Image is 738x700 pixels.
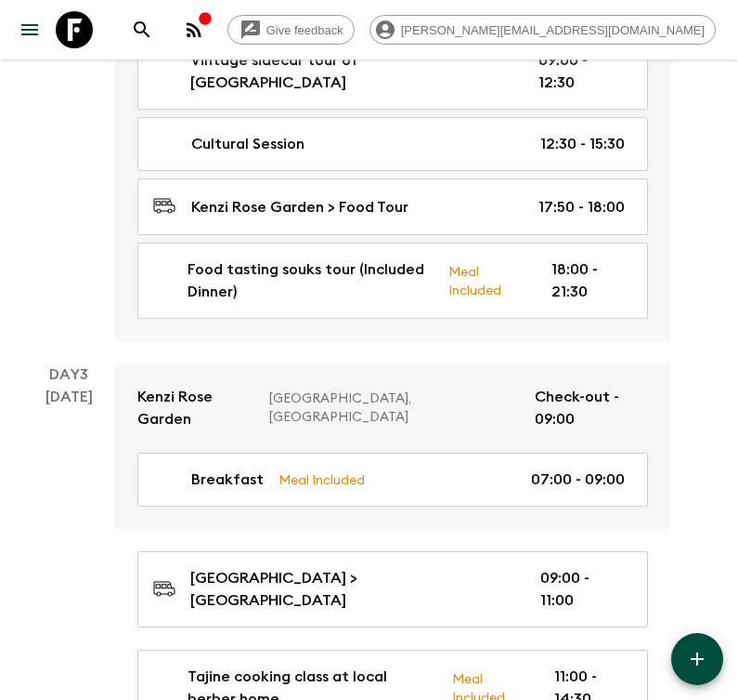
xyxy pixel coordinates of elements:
[551,258,625,303] p: 18:00 - 21:30
[137,33,648,110] a: Vintage sidecar tour of [GEOGRAPHIC_DATA]09:00 - 12:30
[191,133,304,155] p: Cultural Session
[391,23,715,37] span: [PERSON_NAME][EMAIL_ADDRESS][DOMAIN_NAME]
[137,117,648,171] a: Cultural Session12:30 - 15:30
[538,49,625,94] p: 09:00 - 12:30
[137,386,254,430] p: Kenzi Rose Garden
[369,15,716,45] div: [PERSON_NAME][EMAIL_ADDRESS][DOMAIN_NAME]
[191,469,264,491] p: Breakfast
[256,23,354,37] span: Give feedback
[115,363,670,453] a: Kenzi Rose Garden[GEOGRAPHIC_DATA], [GEOGRAPHIC_DATA]Check-out - 09:00
[22,363,115,386] p: Day 3
[11,11,48,48] button: menu
[191,196,408,218] p: Kenzi Rose Garden > Food Tour
[137,453,648,507] a: BreakfastMeal Included07:00 - 09:00
[540,133,625,155] p: 12:30 - 15:30
[448,261,522,300] p: Meal Included
[531,469,625,491] p: 07:00 - 09:00
[123,11,161,48] button: search adventures
[540,567,625,612] p: 09:00 - 11:00
[190,49,509,94] p: Vintage sidecar tour of [GEOGRAPHIC_DATA]
[278,469,365,490] p: Meal Included
[538,196,625,218] p: 17:50 - 18:00
[188,258,434,303] p: Food tasting souks tour (Included Dinner)
[535,386,648,430] p: Check-out - 09:00
[137,178,648,235] a: Kenzi Rose Garden > Food Tour17:50 - 18:00
[227,15,355,45] a: Give feedback
[137,551,648,627] a: [GEOGRAPHIC_DATA] > [GEOGRAPHIC_DATA]09:00 - 11:00
[269,390,520,427] p: [GEOGRAPHIC_DATA], [GEOGRAPHIC_DATA]
[190,567,511,612] p: [GEOGRAPHIC_DATA] > [GEOGRAPHIC_DATA]
[137,243,648,319] a: Food tasting souks tour (Included Dinner)Meal Included18:00 - 21:30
